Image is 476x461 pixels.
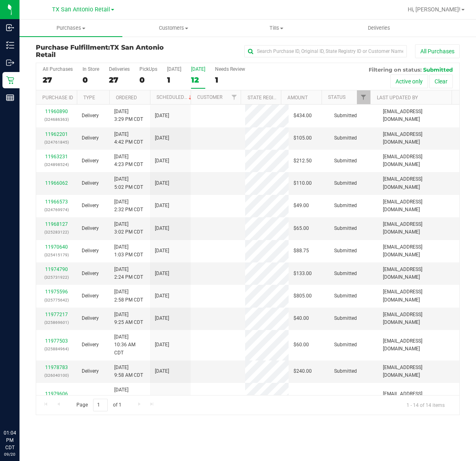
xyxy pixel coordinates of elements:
p: (324898524) [41,161,72,168]
div: In Store [83,66,99,72]
span: Delivery [82,202,99,210]
span: [DATE] [155,134,169,142]
a: Customer [197,94,222,100]
span: [DATE] 4:42 PM CDT [114,131,143,146]
span: $105.00 [293,134,312,142]
p: (326040100) [41,371,72,379]
a: 11970640 [45,244,68,250]
span: [DATE] [155,367,169,375]
a: 11962201 [45,131,68,137]
span: $65.00 [293,225,309,232]
p: (325731922) [41,273,72,281]
span: TX San Antonio Retail [52,6,110,13]
a: Amount [287,95,308,101]
span: [DATE] 2:58 PM CDT [114,288,143,304]
span: [EMAIL_ADDRESS][DOMAIN_NAME] [383,337,454,353]
a: Filter [357,90,370,104]
iframe: Resource center unread badge [24,395,34,404]
span: Submitted [334,315,357,322]
a: 11974790 [45,267,68,272]
span: [DATE] 2:32 PM CDT [114,198,143,214]
a: 11968127 [45,221,68,227]
span: [DATE] [155,394,169,402]
a: Purchase ID [42,95,73,101]
p: (325415179) [41,251,72,259]
span: Delivery [82,179,99,187]
span: [DATE] 1:03 PM CDT [114,243,143,259]
div: 12 [191,75,205,85]
inline-svg: Outbound [6,59,14,67]
span: Submitted [334,157,357,165]
span: Delivery [82,134,99,142]
span: $88.75 [293,247,309,255]
span: [DATE] 4:23 PM CDT [114,153,143,168]
div: 0 [83,75,99,85]
span: [EMAIL_ADDRESS][DOMAIN_NAME] [383,243,454,259]
span: $805.00 [293,292,312,300]
a: 11966062 [45,180,68,186]
span: $60.00 [293,341,309,349]
div: 27 [43,75,73,85]
div: 1 [167,75,181,85]
p: (324761845) [41,138,72,146]
span: [EMAIL_ADDRESS][DOMAIN_NAME] [383,131,454,146]
span: Submitted [423,66,453,73]
span: [DATE] 9:58 AM CDT [114,364,143,379]
span: Filtering on status: [369,66,422,73]
span: [DATE] [155,247,169,255]
span: $434.00 [293,112,312,120]
span: Submitted [334,292,357,300]
span: Deliveries [357,24,401,32]
span: Delivery [82,341,99,349]
input: Search Purchase ID, Original ID, State Registry ID or Customer Name... [244,45,407,57]
span: Delivery [82,315,99,322]
p: (325775642) [41,296,72,304]
span: Customers [123,24,225,32]
span: $42.50 [293,394,309,402]
inline-svg: Inventory [6,41,14,49]
a: Last Updated By [377,95,418,101]
a: State Registry ID [248,95,290,101]
span: TX San Antonio Retail [36,44,164,59]
span: [DATE] 5:02 PM CDT [114,175,143,191]
div: PickUps [139,66,157,72]
span: Delivery [82,112,99,120]
span: Submitted [334,247,357,255]
span: [DATE] [155,112,169,120]
span: [EMAIL_ADDRESS][DOMAIN_NAME] [383,153,454,168]
div: All Purchases [43,66,73,72]
span: Submitted [334,394,357,402]
span: Submitted [334,367,357,375]
span: Submitted [334,134,357,142]
span: [EMAIL_ADDRESS][DOMAIN_NAME] [383,390,454,406]
p: (324686363) [41,116,72,123]
p: 01:04 PM CDT [4,429,16,451]
span: Submitted [334,270,357,277]
span: Submitted [334,179,357,187]
a: Ordered [116,95,137,101]
span: Delivery [82,394,99,402]
span: [DATE] [155,202,169,210]
button: All Purchases [415,44,460,58]
button: Active only [390,74,428,88]
span: [DATE] [155,225,169,232]
span: [EMAIL_ADDRESS][DOMAIN_NAME] [383,266,454,281]
span: [EMAIL_ADDRESS][DOMAIN_NAME] [383,364,454,379]
span: [EMAIL_ADDRESS][DOMAIN_NAME] [383,175,454,191]
span: [DATE] [155,179,169,187]
span: $212.50 [293,157,312,165]
span: [DATE] 9:25 AM CDT [114,311,143,326]
span: Delivery [82,247,99,255]
p: (325869601) [41,319,72,326]
div: [DATE] [191,66,205,72]
span: Submitted [334,112,357,120]
inline-svg: Retail [6,76,14,84]
span: [DATE] [155,157,169,165]
input: 1 [93,399,108,411]
span: Delivery [82,225,99,232]
a: 11978783 [45,365,68,370]
span: Submitted [334,202,357,210]
h3: Purchase Fulfillment: [36,44,177,58]
span: $240.00 [293,367,312,375]
span: Delivery [82,157,99,165]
